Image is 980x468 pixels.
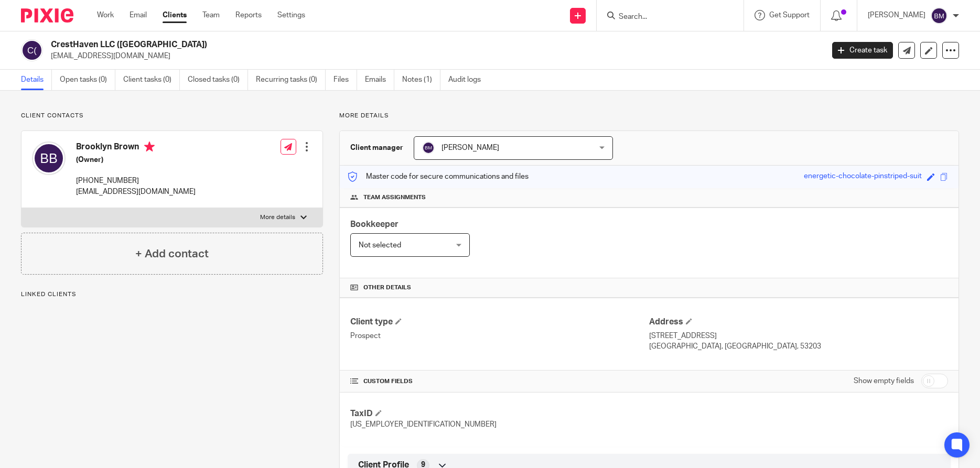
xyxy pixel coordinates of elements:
input: Search [618,13,712,22]
a: Closed tasks (0) [188,70,248,90]
a: Settings [277,10,305,20]
p: Prospect [350,331,649,341]
h4: CUSTOM FIELDS [350,377,649,386]
a: Email [130,10,147,20]
img: svg%3E [931,7,947,24]
h2: CrestHaven LLC ([GEOGRAPHIC_DATA]) [51,39,663,50]
span: Team assignments [363,193,426,202]
p: More details [260,213,295,222]
p: [PHONE_NUMBER] [76,176,196,186]
i: Primary [144,142,155,152]
p: [EMAIL_ADDRESS][DOMAIN_NAME] [51,51,816,61]
a: Clients [163,10,187,20]
a: Work [97,10,114,20]
a: Team [202,10,220,20]
a: Client tasks (0) [123,70,180,90]
p: [STREET_ADDRESS] [649,331,948,341]
label: Show empty fields [854,376,914,386]
h5: (Owner) [76,155,196,165]
a: Emails [365,70,394,90]
h4: Brooklyn Brown [76,142,196,155]
p: [GEOGRAPHIC_DATA], [GEOGRAPHIC_DATA], 53203 [649,341,948,352]
a: Notes (1) [402,70,440,90]
p: Linked clients [21,290,323,299]
span: Get Support [769,12,810,19]
h4: Address [649,317,948,328]
img: svg%3E [32,142,66,175]
a: Audit logs [448,70,489,90]
h4: + Add contact [135,246,209,262]
a: Recurring tasks (0) [256,70,326,90]
p: More details [339,112,959,120]
h4: TaxID [350,408,649,419]
span: Other details [363,284,411,292]
span: Bookkeeper [350,220,399,228]
h4: Client type [350,317,649,328]
a: Files [333,70,357,90]
p: Client contacts [21,112,323,120]
p: [EMAIL_ADDRESS][DOMAIN_NAME] [76,187,196,197]
a: Create task [832,42,893,59]
h3: Client manager [350,143,403,153]
img: svg%3E [21,39,43,61]
p: [PERSON_NAME] [868,10,925,20]
span: Not selected [359,242,401,249]
div: energetic-chocolate-pinstriped-suit [804,171,922,183]
a: Details [21,70,52,90]
img: svg%3E [422,142,435,154]
a: Open tasks (0) [60,70,115,90]
span: [US_EMPLOYER_IDENTIFICATION_NUMBER] [350,421,497,428]
span: [PERSON_NAME] [441,144,499,151]
a: Reports [235,10,262,20]
img: Pixie [21,8,73,23]
p: Master code for secure communications and files [348,171,529,182]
